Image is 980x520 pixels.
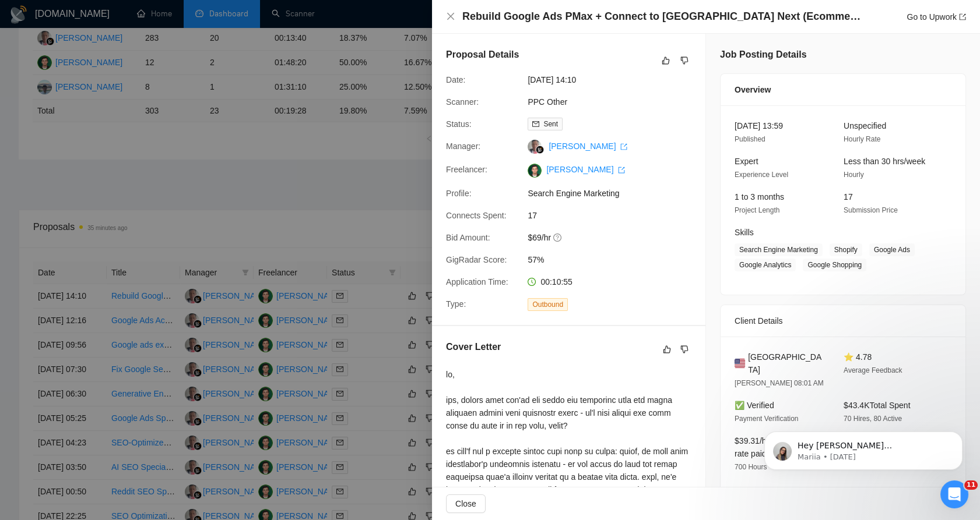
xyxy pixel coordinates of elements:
button: Close [446,12,455,22]
span: Date: [446,75,465,84]
span: export [620,143,627,150]
span: dislike [680,345,689,354]
span: Google Shopping [803,259,866,271]
span: Outbound [528,298,568,311]
img: gigradar-bm.png [536,146,544,154]
div: Client Details [735,305,951,337]
span: question-circle [553,233,563,242]
span: $39.31/hr avg hourly rate paid [735,436,809,458]
span: Average Feedback [844,366,902,374]
span: 1 to 3 months [735,192,784,201]
a: Go to Upworkexport [907,12,966,22]
span: ✅ Verified [735,401,774,410]
iframe: Intercom live chat [940,480,968,508]
span: Manager: [446,142,480,151]
h5: Job Posting Details [720,48,806,62]
span: Google Analytics [735,259,796,271]
button: dislike [677,54,691,68]
h4: Rebuild Google Ads PMax + Connect to [GEOGRAPHIC_DATA] Next (Ecommerce/Shopify) [462,9,865,24]
span: Type: [446,299,466,309]
span: Connects Spent: [446,211,507,220]
a: [PERSON_NAME] export [549,142,627,151]
span: GigRadar Score: [446,255,507,264]
span: Status: [446,119,472,129]
span: 700 Hours [735,463,767,471]
span: Overview [735,83,771,96]
h5: Cover Letter [446,340,501,354]
span: Application Time: [446,277,508,286]
span: 57% [528,253,702,266]
span: Hourly [844,171,864,179]
span: like [662,56,670,65]
h5: Proposal Details [446,48,519,62]
span: [PERSON_NAME] 08:01 AM [735,379,824,387]
span: Search Engine Marketing [735,243,823,256]
span: Profile: [446,189,472,198]
span: [GEOGRAPHIC_DATA] [748,351,825,376]
span: Expert [735,157,758,166]
span: 00:10:55 [540,277,572,286]
span: Submission Price [844,206,898,214]
span: Payment Verification [735,415,798,423]
iframe: Intercom notifications message [747,407,980,489]
span: $69/hr [528,231,702,244]
span: 17 [528,209,702,222]
span: close [446,12,455,21]
span: $43.4K Total Spent [844,401,910,410]
span: Scanner: [446,97,479,107]
a: PPC Other [528,97,567,107]
span: Bid Amount: [446,233,490,242]
span: Google Ads [869,243,915,256]
span: Search Engine Marketing [528,187,702,200]
span: dislike [680,56,689,65]
span: export [959,13,966,20]
span: mail [532,121,539,128]
span: Skills [735,228,754,237]
span: Experience Level [735,171,788,179]
span: 17 [844,192,853,201]
span: Freelancer: [446,165,487,174]
span: [DATE] 13:59 [735,121,783,130]
span: Unspecified [844,121,886,130]
img: c1J0b20xq_WUghEqO4suMbKaEdImWO_urvD1eOw0NgdFI9-iYG9fJhcVYhS_sqYaLA [528,164,542,178]
span: Close [455,497,476,510]
span: ⭐ 4.78 [844,352,872,362]
span: export [618,167,625,174]
span: Shopify [830,243,862,256]
img: 🇺🇸 [735,357,745,370]
button: Close [446,494,486,513]
span: Project Length [735,206,779,214]
span: Less than 30 hrs/week [844,157,925,166]
a: [PERSON_NAME] export [546,165,625,174]
button: like [659,54,673,68]
span: Published [735,135,765,143]
button: like [660,342,674,356]
span: [DATE] 14:10 [528,73,702,86]
span: Sent [543,120,558,128]
span: 11 [964,480,978,490]
span: Hourly Rate [844,135,880,143]
span: clock-circle [528,278,536,286]
button: dislike [677,342,691,356]
span: like [663,345,671,354]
